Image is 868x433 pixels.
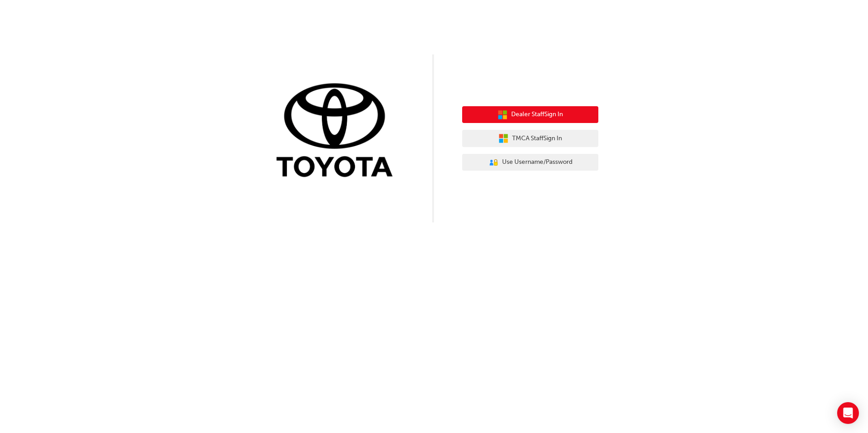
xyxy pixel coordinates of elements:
button: Use Username/Password [462,154,598,171]
button: TMCA StaffSign In [462,130,598,147]
span: Use Username/Password [502,157,572,167]
span: TMCA Staff Sign In [512,133,562,144]
div: Open Intercom Messenger [837,402,859,424]
button: Dealer StaffSign In [462,106,598,123]
span: Dealer Staff Sign In [511,109,563,120]
img: Trak [270,81,406,182]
